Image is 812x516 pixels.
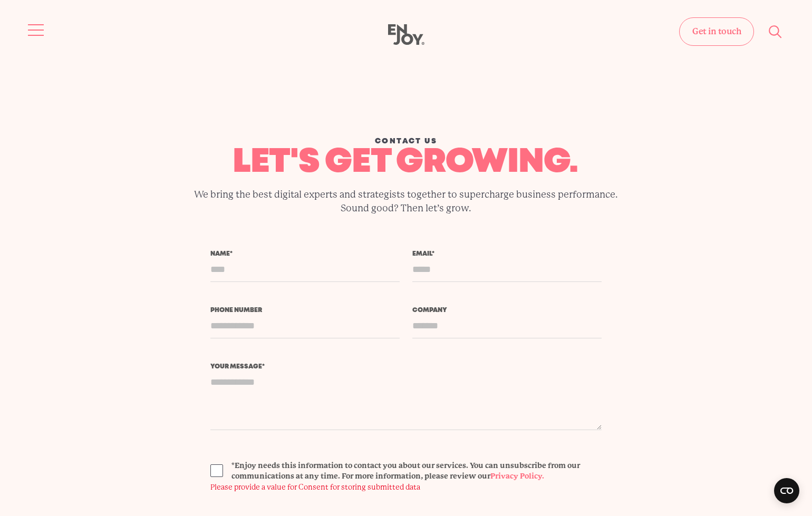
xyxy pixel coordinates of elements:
[412,307,602,314] label: Company
[210,481,602,493] span: Please provide a value for Consent for storing submitted data
[412,251,602,257] label: Email
[765,21,787,43] button: Site search
[183,188,629,215] p: We bring the best digital experts and strategists together to supercharge business performance. S...
[774,478,799,503] button: Open CMP widget
[233,148,578,178] span: let's get growing.
[183,135,629,147] div: Contact us
[210,364,602,370] label: Your message
[210,251,400,257] label: Name
[231,460,602,481] span: *Enjoy needs this information to contact you about our services. You can unsubscribe from our com...
[210,307,400,314] label: Phone number
[679,17,754,46] a: Get in touch
[490,472,544,480] a: Privacy Policy.
[25,19,47,41] button: Site navigation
